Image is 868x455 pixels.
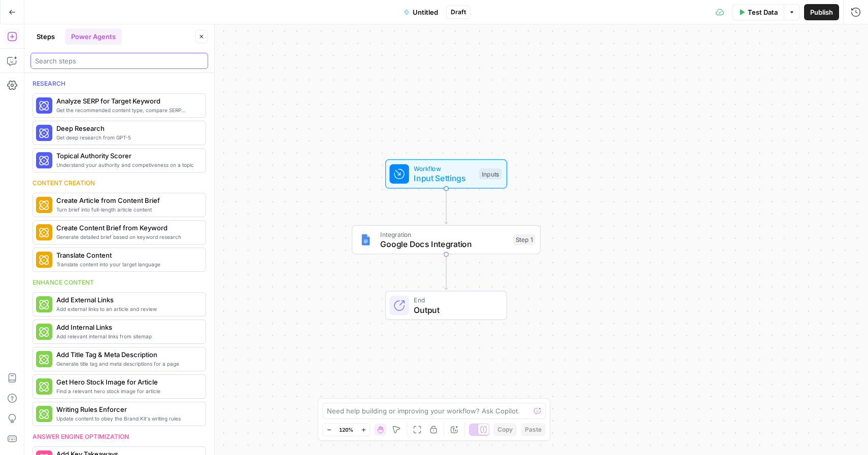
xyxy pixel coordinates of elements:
[32,432,206,441] div: Answer engine optimization
[56,349,197,360] span: Add Title Tag & Meta Description
[56,404,197,414] span: Writing Rules Enforcer
[380,229,508,239] span: Integration
[444,254,448,290] g: Edge from step_1 to end
[451,8,466,17] span: Draft
[732,4,784,20] button: Test Data
[56,205,197,214] span: Turn brief into full-length article content
[493,423,517,436] button: Copy
[32,278,206,287] div: Enhance content
[525,425,542,434] span: Paste
[56,295,197,305] span: Add External Links
[56,377,197,387] span: Get Hero Stock Image for Article
[352,291,541,320] div: EndOutput
[414,164,474,173] span: Workflow
[56,332,197,340] span: Add relevant internal links from sitemap
[56,305,197,313] span: Add external links to an article and review
[56,233,197,241] span: Generate detailed brief based on keyword research
[414,295,496,305] span: End
[810,7,833,17] span: Publish
[414,172,474,184] span: Input Settings
[30,28,61,45] button: Steps
[56,414,197,423] span: Update content to obey the Brand Kit's writing rules
[35,56,204,66] input: Search steps
[32,179,206,188] div: Content creation
[479,168,502,180] div: Inputs
[414,304,496,316] span: Output
[521,423,546,436] button: Paste
[56,387,197,395] span: Find a relevant hero stock image for article
[56,250,197,260] span: Translate Content
[444,189,448,224] g: Edge from start to step_1
[56,360,197,368] span: Generate title tag and meta descriptions for a page
[513,234,535,246] div: Step 1
[56,123,197,133] span: Deep Research
[56,133,197,142] span: Get deep research from GPT-5
[748,7,778,17] span: Test Data
[56,223,197,233] span: Create Content Brief from Keyword
[56,151,197,161] span: Topical Authority Scorer
[32,79,206,88] div: Research
[804,4,839,20] button: Publish
[65,28,122,45] button: Power Agents
[56,96,197,106] span: Analyze SERP for Target Keyword
[497,425,513,434] span: Copy
[397,4,444,20] button: Untitled
[56,106,197,114] span: Get the recommended content type, compare SERP headers, and analyze SERP patterns
[56,195,197,205] span: Create Article from Content Brief
[339,426,353,434] span: 120%
[380,238,508,250] span: Google Docs Integration
[360,234,372,246] img: Instagram%20post%20-%201%201.png
[352,225,541,255] div: IntegrationGoogle Docs IntegrationStep 1
[56,260,197,268] span: Translate content into your target language
[56,161,197,169] span: Understand your authority and competiveness on a topic
[56,322,197,332] span: Add Internal Links
[413,7,438,17] span: Untitled
[352,159,541,189] div: WorkflowInput SettingsInputs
